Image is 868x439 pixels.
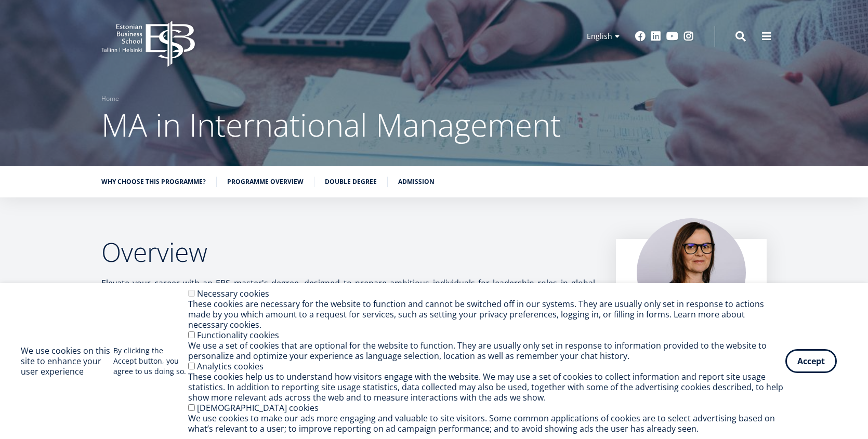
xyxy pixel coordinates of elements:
[785,349,837,373] button: Accept
[101,239,595,265] h2: Overview
[197,329,279,341] label: Functionality cookies
[325,177,377,187] a: Double Degree
[398,177,435,187] a: Admission
[101,103,561,146] span: MA in International Management
[197,402,319,414] label: [DEMOGRAPHIC_DATA] cookies
[101,94,119,104] a: Home
[666,31,678,42] a: Youtube
[188,299,785,330] div: These cookies are necessary for the website to function and cannot be switched off in our systems...
[188,413,785,434] div: We use cookies to make our ads more engaging and valuable to site visitors. Some common applicati...
[197,288,269,299] label: Necessary cookies
[113,345,188,377] p: By clicking the Accept button, you agree to us doing so.
[21,345,113,377] h2: We use cookies on this site to enhance your user experience
[101,177,206,187] a: Why choose this programme?
[101,277,595,351] span: Elevate your career with an EBS master's degree, designed to prepare ambitious individuals for le...
[188,340,785,361] div: We use a set of cookies that are optional for the website to function. They are usually only set ...
[651,31,661,42] a: Linkedin
[637,218,746,327] img: Piret Masso
[683,31,694,42] a: Instagram
[227,177,304,187] a: Programme overview
[188,371,785,403] div: These cookies help us to understand how visitors engage with the website. We may use a set of coo...
[635,31,646,42] a: Facebook
[197,361,264,372] label: Analytics cookies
